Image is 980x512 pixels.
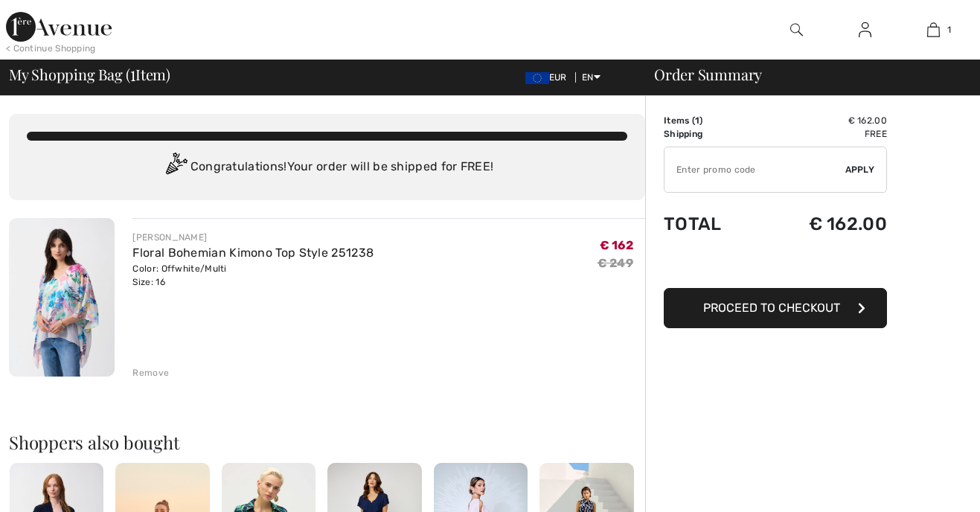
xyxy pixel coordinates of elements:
img: Floral Bohemian Kimono Top Style 251238 [9,218,115,377]
td: Free [758,127,887,141]
img: search the website [790,21,803,39]
s: € 249 [598,256,634,270]
img: My Bag [927,21,940,39]
img: My Info [859,21,871,39]
a: 1 [900,21,967,39]
td: € 162.00 [758,199,887,249]
a: Floral Bohemian Kimono Top Style 251238 [132,246,374,260]
td: Shipping [664,127,758,141]
img: Congratulation2.svg [161,153,190,182]
span: 1 [947,23,951,36]
span: Apply [845,163,875,176]
span: Proceed to Checkout [703,301,840,315]
td: Items ( ) [664,114,758,127]
span: 1 [695,115,699,126]
span: EUR [525,72,573,83]
span: EN [582,72,601,83]
img: Euro [525,72,549,84]
span: € 162 [600,238,634,252]
td: Total [664,199,758,249]
td: € 162.00 [758,114,887,127]
div: Order Summary [636,67,971,82]
div: Remove [132,366,169,380]
button: Proceed to Checkout [664,288,887,328]
div: < Continue Shopping [6,42,96,55]
iframe: PayPal [664,249,887,283]
h2: Shoppers also bought [9,433,645,451]
div: [PERSON_NAME] [132,231,374,244]
a: Sign In [847,21,883,39]
div: Congratulations! Your order will be shipped for FREE! [27,153,627,182]
input: Promo code [664,147,845,192]
div: Color: Offwhite/Multi Size: 16 [132,262,374,289]
img: 1ère Avenue [6,12,112,42]
span: 1 [130,63,135,83]
span: My Shopping Bag ( Item) [9,67,170,82]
